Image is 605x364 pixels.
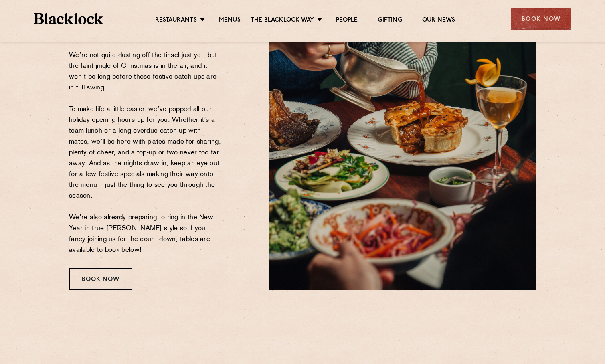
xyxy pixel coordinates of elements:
[511,8,571,30] div: Book Now
[219,16,241,25] a: Menus
[69,268,132,290] div: Book Now
[336,16,358,25] a: People
[155,16,197,25] a: Restaurants
[34,13,103,24] img: BL_Textured_Logo-footer-cropped.svg
[251,16,314,25] a: The Blacklock Way
[422,16,455,25] a: Our News
[378,16,402,25] a: Gifting
[69,50,223,256] p: We’re not quite dusting off the tinsel just yet, but the faint jingle of Christmas is in the air,...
